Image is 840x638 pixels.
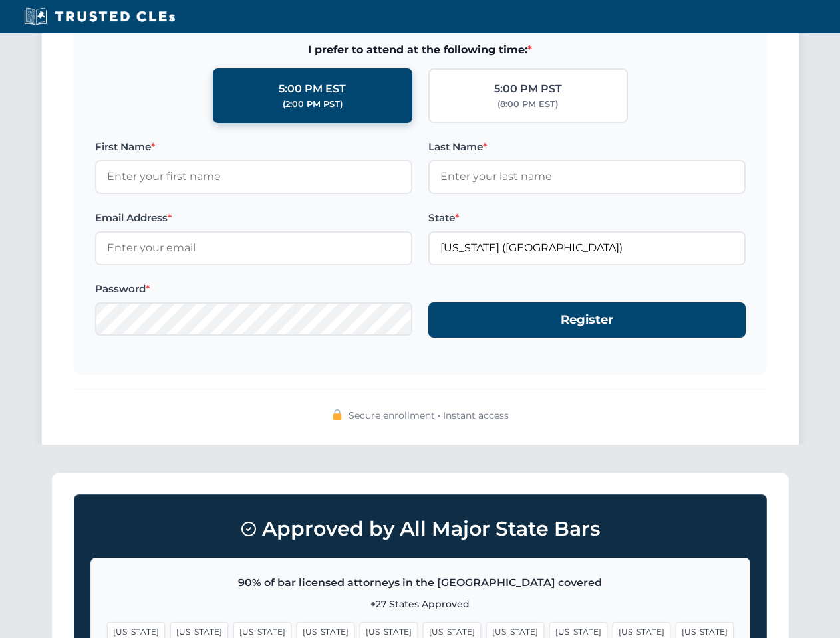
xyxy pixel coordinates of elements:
[95,231,412,265] input: Enter your email
[95,160,412,193] input: Enter your first name
[283,98,343,111] div: (2:00 PM PST)
[428,160,746,193] input: Enter your last name
[494,80,562,98] div: 5:00 PM PST
[497,98,558,111] div: (8:00 PM EST)
[428,231,746,265] input: Florida (FL)
[95,210,412,226] label: Email Address
[20,7,179,27] img: Trusted CLEs
[90,511,750,547] h3: Approved by All Major State Bars
[107,574,734,591] p: 90% of bar licensed attorneys in the [GEOGRAPHIC_DATA] covered
[107,597,734,611] p: +27 States Approved
[95,139,412,155] label: First Name
[428,210,746,226] label: State
[279,80,346,98] div: 5:00 PM EST
[95,281,412,297] label: Password
[332,409,343,420] img: 🔒
[349,408,509,423] span: Secure enrollment • Instant access
[428,139,746,155] label: Last Name
[95,41,746,58] span: I prefer to attend at the following time:
[428,302,746,338] button: Register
